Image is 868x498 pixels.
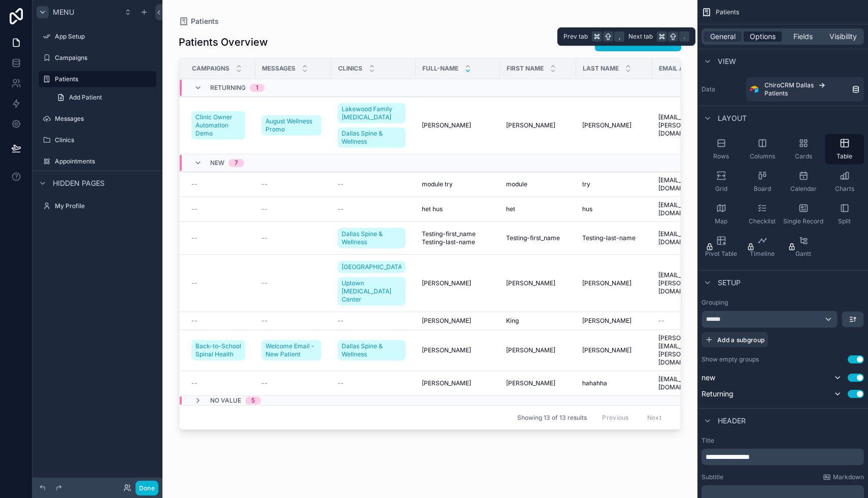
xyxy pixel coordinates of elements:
[506,317,519,325] span: King
[715,217,727,225] span: Map
[235,159,238,167] div: 7
[582,205,592,213] span: hus
[582,346,646,354] a: [PERSON_NAME]
[749,217,776,225] span: Checklist
[338,261,406,273] a: [GEOGRAPHIC_DATA]
[136,481,158,495] button: Done
[658,317,664,325] span: --
[53,7,74,17] span: Menu
[191,338,249,362] a: Back-to-School Spinal Health
[658,201,730,217] a: [EMAIL_ADDRESS][DOMAIN_NAME]
[338,103,406,123] a: Lakewood Family [MEDICAL_DATA]
[261,317,325,325] a: --
[422,180,453,188] span: module try
[716,8,739,16] span: Patients
[743,167,782,197] button: Board
[838,217,851,225] span: Split
[837,152,852,160] span: Table
[784,231,823,262] button: Gantt
[342,230,402,246] span: Dallas Spine & Wellness
[658,230,730,246] a: [EMAIL_ADDRESS][DOMAIN_NAME]
[795,250,811,258] span: Gantt
[506,121,555,129] span: [PERSON_NAME]
[506,346,555,354] span: [PERSON_NAME]
[783,217,823,225] span: Single Record
[422,230,494,246] span: Testing-first_name Testing-last-name
[506,234,570,242] a: Testing-first_name
[342,342,402,358] span: Dallas Spine & Wellness
[338,64,362,73] span: Clinics
[422,279,494,287] a: [PERSON_NAME]
[743,134,782,164] button: Columns
[825,167,864,197] button: Charts
[261,205,268,213] span: --
[582,121,631,129] span: [PERSON_NAME]
[191,340,245,360] a: Back-to-School Spinal Health
[835,185,854,193] span: Charts
[659,64,709,73] span: Email Address
[53,178,105,188] span: Hidden pages
[422,205,443,213] span: het hus
[210,159,224,167] span: new
[338,340,406,360] a: Dallas Spine & Wellness
[718,56,736,67] span: View
[506,317,570,325] a: King
[191,180,249,188] a: --
[338,259,410,308] a: [GEOGRAPHIC_DATA]Uptown [MEDICAL_DATA] Center
[506,121,570,129] a: [PERSON_NAME]
[210,84,246,92] span: Returning
[39,50,156,66] a: Campaigns
[210,396,241,405] span: No value
[39,132,156,148] a: Clinics
[192,64,229,73] span: Campaigns
[784,134,823,164] button: Cards
[342,279,402,304] span: Uptown [MEDICAL_DATA] Center
[582,205,646,213] a: hus
[55,32,154,41] label: App Setup
[718,416,746,426] span: Header
[582,346,631,354] span: [PERSON_NAME]
[702,134,741,164] button: Rows
[251,396,255,405] div: 5
[658,176,730,192] a: [EMAIL_ADDRESS][DOMAIN_NAME]
[702,473,723,481] label: Subtitle
[191,205,197,213] span: --
[825,199,864,229] button: Split
[39,198,156,214] a: My Profile
[680,32,688,41] span: .
[718,278,741,288] span: Setup
[506,205,515,213] span: het
[784,199,823,229] button: Single Record
[39,71,156,87] a: Patients
[195,113,241,138] span: Clinic Owner Automation Demo
[658,375,730,391] a: [EMAIL_ADDRESS][DOMAIN_NAME]
[261,205,325,213] a: --
[342,263,402,271] span: [GEOGRAPHIC_DATA]
[506,234,560,242] span: Testing-first_name
[191,317,197,325] span: --
[743,231,782,262] button: Timeline
[628,32,653,41] span: Next tab
[717,336,764,344] span: Add a subgroup
[743,199,782,229] button: Checklist
[262,64,295,73] span: Messages
[338,180,410,188] a: --
[506,379,570,387] a: [PERSON_NAME]
[179,35,268,49] h1: Patients Overview
[261,180,268,188] span: --
[750,31,776,42] span: Options
[582,317,631,325] span: [PERSON_NAME]
[338,127,406,148] a: Dallas Spine & Wellness
[750,250,775,258] span: Timeline
[191,234,197,242] span: --
[422,279,471,287] span: [PERSON_NAME]
[338,228,406,248] a: Dallas Spine & Wellness
[750,85,758,93] img: Airtable Logo
[715,185,727,193] span: Grid
[55,75,150,83] label: Patients
[615,32,623,41] span: ,
[69,93,102,102] span: Add Patient
[191,109,249,142] a: Clinic Owner Automation Demo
